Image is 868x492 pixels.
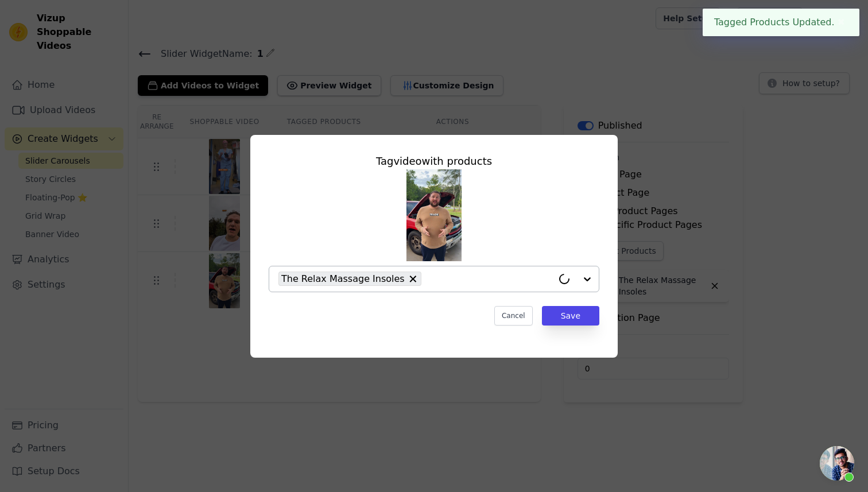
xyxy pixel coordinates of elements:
button: Cancel [494,306,533,326]
span: The Relax Massage Insoles [281,272,405,286]
button: Save [542,306,599,326]
a: Open chat [820,446,854,481]
button: Close [835,16,848,29]
img: vizup-images-f834.png [406,169,462,261]
div: Tagged Products Updated. [703,9,859,36]
div: Tag video with products [269,153,599,169]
